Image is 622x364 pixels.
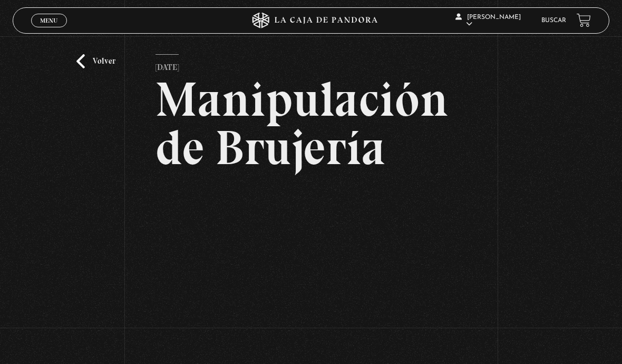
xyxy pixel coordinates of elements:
span: Menu [40,17,57,24]
a: Buscar [541,17,566,24]
p: [DATE] [155,54,179,75]
span: [PERSON_NAME] [455,14,521,27]
a: View your shopping cart [577,13,591,27]
span: Cerrar [37,26,62,34]
a: Volver [76,54,115,68]
h2: Manipulación de Brujería [155,75,466,172]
